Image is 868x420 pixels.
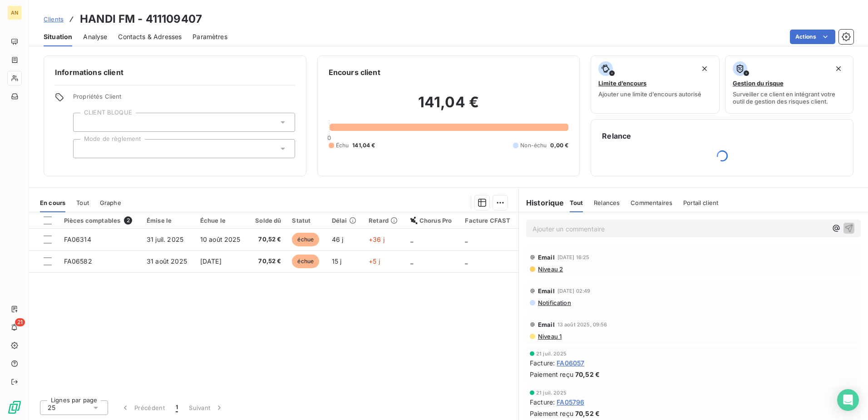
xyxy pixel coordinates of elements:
span: 21 juil. 2025 [536,390,567,395]
span: 31 août 2025 [147,257,187,265]
span: 0,00 € [550,141,568,150]
span: FA06057 [557,358,584,368]
span: 21 [15,318,25,326]
span: Situation [44,32,72,41]
div: Facture CFAST [465,217,513,224]
span: Commentaires [631,199,672,206]
span: [DATE] 16:25 [557,255,590,260]
span: Limite d’encours [598,80,646,87]
span: 1 [176,403,178,412]
h6: Historique [519,197,564,208]
span: +36 j [369,235,385,243]
span: [DATE] 02:49 [557,288,591,294]
h6: Encours client [329,67,380,78]
span: Tout [570,199,583,206]
span: Email [538,321,555,328]
div: Chorus Pro [410,217,454,224]
span: Surveiller ce client en intégrant votre outil de gestion des risques client. [733,90,846,105]
div: AN [7,5,22,20]
span: FA05796 [557,397,584,407]
span: Paiement reçu [530,409,573,418]
span: _ [465,235,468,243]
span: Niveau 2 [537,265,563,273]
span: 10 août 2025 [200,235,241,243]
span: 25 [48,403,55,412]
span: 141,04 € [352,141,375,150]
span: 0 [327,134,331,141]
span: _ [410,235,413,243]
span: Gestion du risque [733,80,784,87]
span: Niveau 1 [537,333,562,340]
span: 70,52 € [254,257,281,266]
span: FA06582 [64,257,92,265]
span: Email [538,254,555,261]
a: Clients [44,15,64,24]
div: Échue le [200,217,243,224]
span: Ajouter une limite d’encours autorisé [598,90,701,98]
span: En cours [40,199,65,206]
span: Non-échu [520,141,547,150]
h3: HANDI FM - 411109407 [80,11,202,27]
span: +5 j [369,257,380,265]
button: Gestion du risqueSurveiller ce client en intégrant votre outil de gestion des risques client. [725,55,853,114]
span: 2 [124,216,132,225]
div: Statut [292,217,321,224]
span: 15 j [332,257,342,265]
span: Clients [44,15,64,23]
span: 70,52 € [254,235,281,244]
span: échue [292,255,319,268]
input: Ajouter une valeur [81,118,88,126]
span: [DATE] [200,257,222,265]
img: Logo LeanPay [7,400,22,415]
span: 70,52 € [575,409,600,418]
button: Limite d’encoursAjouter une limite d’encours autorisé [591,55,719,114]
span: Facture : [530,358,555,368]
span: _ [465,257,468,265]
div: Open Intercom Messenger [837,389,859,411]
span: échue [292,233,319,246]
span: Facture : [530,397,555,407]
span: 46 j [332,235,344,243]
span: Tout [76,199,89,206]
button: Suivant [183,398,229,417]
div: Retard [369,217,399,224]
span: 31 juil. 2025 [147,235,183,243]
div: Pièces comptables [64,216,136,225]
input: Ajouter une valeur [81,145,88,153]
span: 13 août 2025, 09:56 [557,322,607,327]
h6: Informations client [55,67,295,78]
span: Portail client [683,199,718,206]
h2: 141,04 € [329,93,569,120]
span: Email [538,287,555,295]
h6: Relance [602,130,842,141]
span: Notification [537,299,571,306]
span: Contacts & Adresses [118,32,182,41]
button: Actions [790,30,835,44]
div: Solde dû [254,217,281,224]
span: Paramètres [192,32,227,41]
span: Relances [594,199,620,206]
span: 70,52 € [575,370,600,379]
span: FA06314 [64,235,91,243]
span: Propriétés Client [73,93,295,105]
button: 1 [170,398,183,417]
span: Paiement reçu [530,370,573,379]
span: Analyse [83,32,107,41]
span: _ [410,257,413,265]
button: Précédent [115,398,170,417]
span: Graphe [100,199,121,206]
div: Émise le [147,217,189,224]
span: Échu [336,141,349,150]
div: Délai [332,217,358,224]
span: 21 juil. 2025 [536,351,567,356]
